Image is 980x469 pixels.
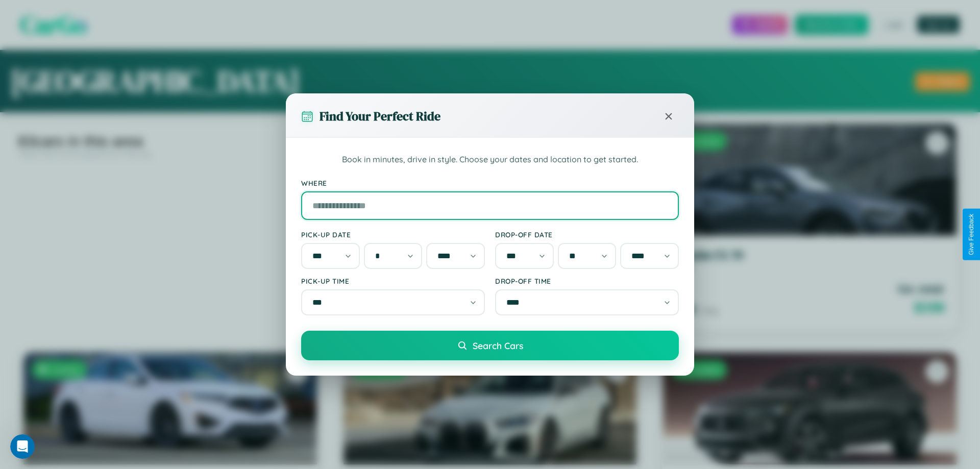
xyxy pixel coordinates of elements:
[320,108,440,125] h3: Find Your Perfect Ride
[495,230,679,239] label: Drop-off Date
[301,230,485,239] label: Pick-up Date
[301,331,679,360] button: Search Cars
[301,179,679,187] label: Where
[301,153,679,166] p: Book in minutes, drive in style. Choose your dates and location to get started.
[495,277,679,285] label: Drop-off Time
[301,277,485,285] label: Pick-up Time
[473,340,523,351] span: Search Cars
